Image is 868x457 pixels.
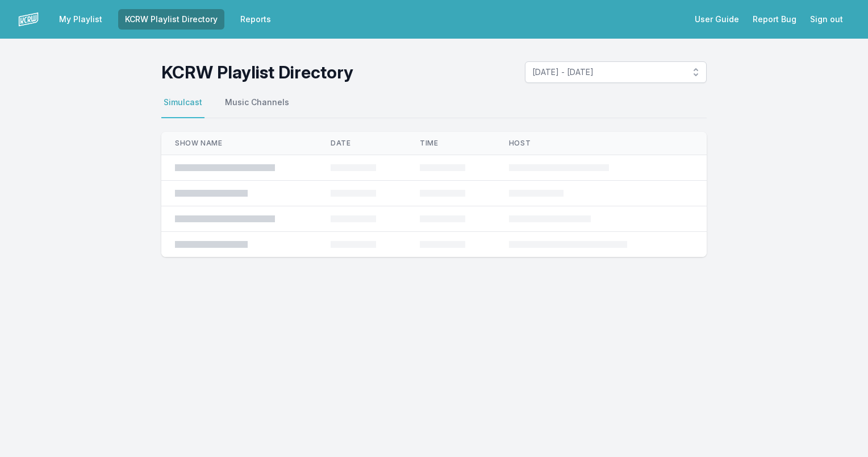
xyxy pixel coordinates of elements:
a: User Guide [688,9,746,30]
img: logo-white-87cec1fa9cbef997252546196dc51331.png [18,9,39,30]
span: [DATE] - [DATE] [532,67,683,78]
button: Simulcast [161,97,205,118]
a: KCRW Playlist Directory [118,9,224,30]
button: Music Channels [223,97,291,118]
th: Host [495,132,673,155]
a: My Playlist [52,9,109,30]
a: Report Bug [746,9,803,30]
button: [DATE] - [DATE] [525,61,707,83]
th: Time [406,132,495,155]
a: Reports [233,9,278,30]
th: Date [317,132,406,155]
button: Sign out [803,9,850,30]
th: Show Name [161,132,317,155]
h1: KCRW Playlist Directory [161,62,353,82]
